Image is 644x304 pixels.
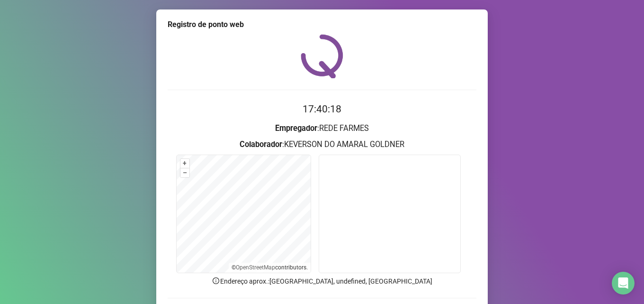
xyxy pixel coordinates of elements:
button: + [180,159,189,168]
img: QRPoint [301,34,343,78]
div: Open Intercom Messenger [612,272,635,295]
h3: : REDE FARMES [168,122,476,135]
strong: Empregador [275,124,317,133]
div: Registro de ponto web [168,19,476,30]
time: 17:40:18 [303,103,341,115]
span: info-circle [212,276,220,285]
strong: Colaborador [240,140,282,149]
a: OpenStreetMap [236,264,275,271]
p: Endereço aprox. : [GEOGRAPHIC_DATA], undefined, [GEOGRAPHIC_DATA] [168,276,476,286]
h3: : KEVERSON DO AMARAL GOLDNER [168,138,476,151]
li: © contributors. [232,264,308,271]
button: – [180,168,189,177]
